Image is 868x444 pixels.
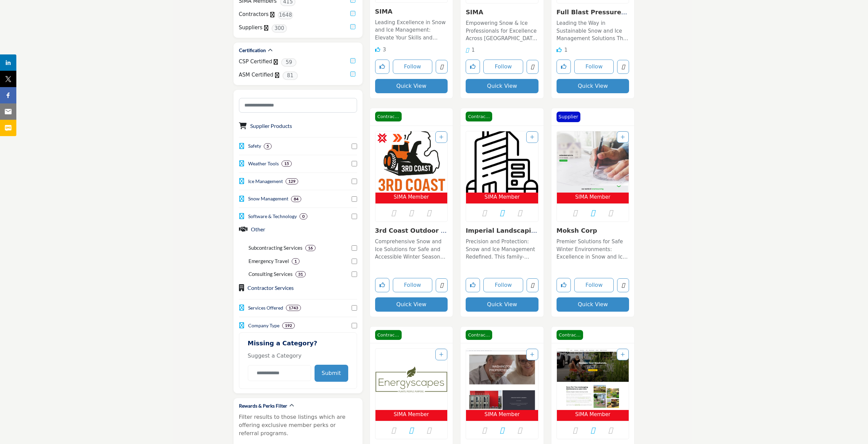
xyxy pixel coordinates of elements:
a: Add To List [530,352,534,357]
span: Contractor [466,112,492,122]
input: Select Software & Technology checkbox [352,214,357,219]
h3: Contractor Services [247,284,294,292]
span: Contractor [466,330,492,340]
span: SIMA Member [575,411,611,418]
div: 84 Results For Snow Management [291,196,301,202]
button: Follow [483,60,523,74]
span: Suggest a Category [248,352,302,359]
button: Quick View [375,297,448,312]
p: Filter results to those listings which are offering exclusive member perks or referral programs. [239,413,357,438]
img: ENERGYSCAPES [375,349,448,410]
span: Contractor [557,330,583,340]
input: Select Weather Tools checkbox [352,161,357,166]
p: Emergency Travel: Emergency Travel [248,257,289,265]
span: 1 [471,47,475,53]
a: SIMA [375,8,393,15]
label: CSP Certified [239,58,272,66]
i: Likes [375,47,380,52]
a: Moksh Corp [557,227,597,234]
h3: SIMA [375,8,448,15]
span: 81 [283,71,298,80]
div: 16 Results For Subcontracting Services [305,245,316,251]
div: 1 Results For Emergency Travel [292,258,300,264]
button: Quick View [375,79,448,93]
a: Open Listing in new tab [557,131,629,204]
h3: 3rd Coast Outdoor Services [375,227,448,234]
p: Precision and Protection: Snow and Ice Management Redefined. This family-owned and operated compa... [466,238,539,261]
input: Select Emergency Travel checkbox [352,259,357,264]
h2: Certification [239,47,266,54]
span: Contractor [375,112,402,122]
h3: Moksh Corp [557,227,629,234]
span: 300 [272,24,287,33]
a: Imperial Landscaping... [466,227,537,242]
img: Genesee Valley Landscape Co inc. [557,349,629,410]
span: Contractor [375,330,402,340]
b: 84 [294,197,299,201]
label: Contractors [239,11,269,18]
a: Premier Solutions for Safe Winter Environments: Excellence in Snow and Ice Management Operating w... [557,236,629,261]
h2: Missing a Category? [248,340,348,352]
div: 1743 Results For Services Offered [286,305,301,311]
a: Open moksh-corp2 in new tab [617,278,629,292]
input: Select Snow Management checkbox [352,196,357,202]
p: Empowering Snow & Ice Professionals for Excellence Across [GEOGRAPHIC_DATA] This organization is ... [466,19,539,43]
img: Washington Properties, Inc. [466,349,538,410]
input: Category Name [248,365,311,381]
button: Like listing [375,278,389,292]
p: Subcontracting Services: Subcontracting Services [248,244,303,252]
div: 15 Results For Weather Tools [282,161,292,167]
button: Like listing [557,278,571,292]
b: 1 [294,259,297,264]
a: Comprehensive Snow and Ice Solutions for Safe and Accessible Winter Seasons This company speciali... [375,236,448,261]
h4: Ice Management: Ice management involves the control, removal, and prevention of ice accumulation ... [248,178,283,185]
a: Open Listing in new tab [466,131,538,204]
span: 1648 [278,11,293,19]
a: Open imperial-landscaping in new tab [527,278,539,292]
img: Moksh Corp [557,131,629,193]
button: Like listing [375,60,389,74]
input: Select Safety checkbox [352,144,357,149]
img: 3rd Coast Outdoor Services [375,131,448,193]
input: Search Category [239,98,357,113]
input: ASM Certified checkbox [350,71,355,77]
input: Select Company Type checkbox [352,323,357,328]
a: 3rd Coast Outdoor Se... [375,227,447,242]
button: Follow [393,60,433,74]
a: Open Listing in new tab [375,349,448,421]
p: Consulting Services: Consulting Services [248,270,293,278]
a: SIMA [466,9,483,16]
a: Add To List [621,352,625,357]
button: Like listing [466,60,480,74]
a: Open Listing in new tab [375,131,448,204]
a: Add To List [439,134,444,140]
button: Like listing [557,60,571,74]
button: Follow [574,278,614,292]
a: Add To List [621,134,625,140]
b: 0 [302,214,305,219]
input: Contractors checkbox [350,11,355,16]
h3: Full Blast Pressure Washing [557,9,629,16]
button: Quick View [466,297,539,312]
b: 1743 [289,306,298,310]
a: Open sima in new tab [436,60,448,74]
a: Open full-blast-pressure-washing in new tab [617,60,629,74]
h3: Other [251,225,265,233]
img: ASM Certified Badge Icon [392,133,403,143]
button: Quick View [466,79,539,93]
div: 0 Results For Software & Technology [300,213,307,219]
button: Quick View [557,297,629,312]
img: Imperial Landscaping [466,131,538,193]
span: SIMA Member [575,193,611,201]
h4: Company Type: A Company Type refers to the legal structure of a business, such as sole proprietor... [248,322,279,329]
b: 15 [284,161,289,166]
input: Select Services Offered checkbox [352,305,357,311]
a: Open 3rd-coast-outdoor-services in new tab [436,278,448,292]
a: Add To List [439,352,444,357]
span: 3 [383,47,386,53]
img: CSP Certified Badge Icon [377,133,387,143]
span: SIMA Member [484,411,520,418]
h4: Weather Tools: Weather Tools refer to instruments, software, and technologies used to monitor, pr... [248,160,279,167]
a: Leading the Way in Sustainable Snow and Ice Management Solutions This company stands at the foref... [557,18,629,43]
a: Leading Excellence in Snow and Ice Management: Elevate Your Skills and Safety Standards! Operatin... [375,17,448,42]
